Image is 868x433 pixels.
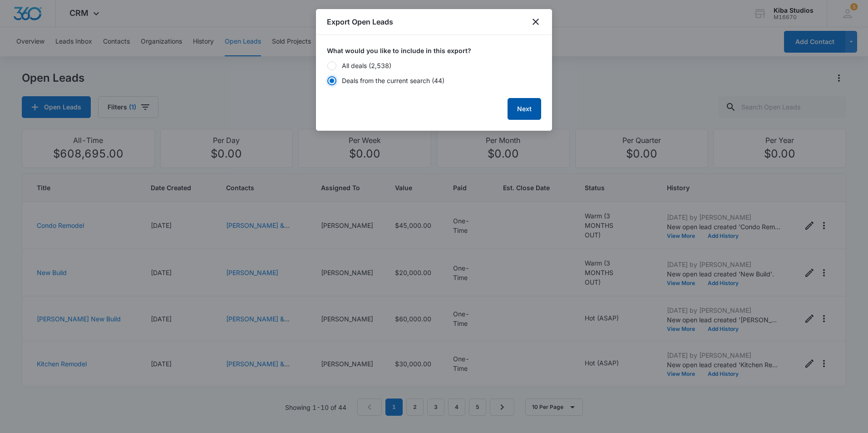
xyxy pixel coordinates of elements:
[327,46,541,55] label: What would you like to include in this export?
[327,16,393,27] h1: Export Open Leads
[508,98,541,120] button: Next
[342,76,444,85] div: Deals from the current search (44)
[530,16,541,27] button: close
[342,61,391,70] div: All deals (2,538)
